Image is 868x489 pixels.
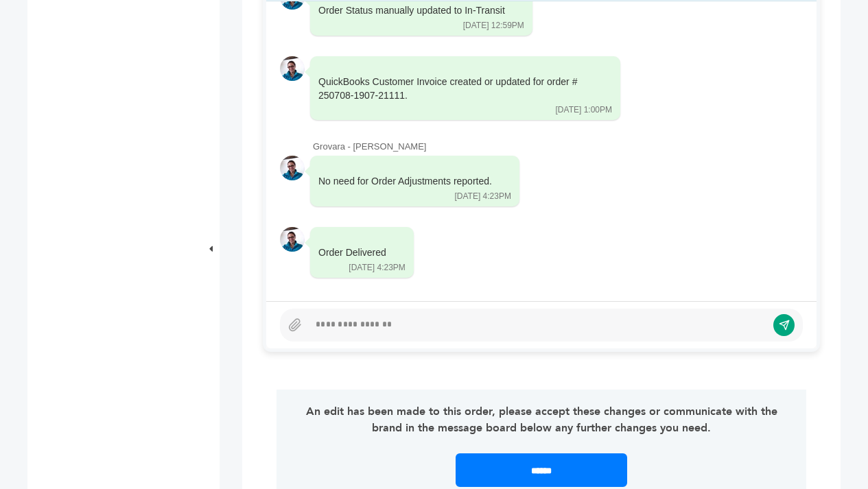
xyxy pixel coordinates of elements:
div: Order Delivered [318,246,386,260]
div: [DATE] 1:00PM [556,104,612,116]
div: No need for Order Adjustments reported. [318,175,492,189]
div: [DATE] 12:59PM [463,20,524,32]
div: QuickBooks Customer Invoice created or updated for order # 250708-1907-21111. [318,75,593,102]
p: An edit has been made to this order, please accept these changes or communicate with the brand in... [298,403,785,436]
div: Order Status manually updated to In-Transit [318,4,505,18]
div: Grovara - [PERSON_NAME] [313,141,803,153]
div: [DATE] 4:23PM [349,262,405,274]
div: [DATE] 4:23PM [454,191,511,202]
